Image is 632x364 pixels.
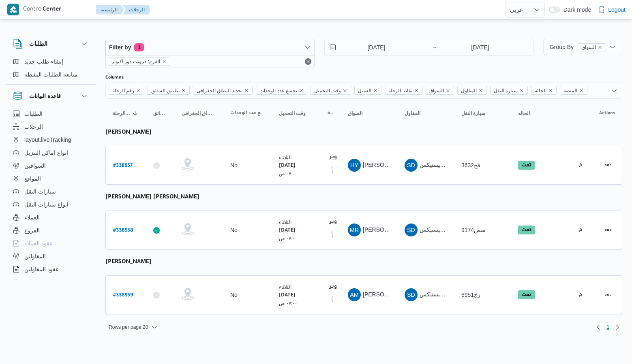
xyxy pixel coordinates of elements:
[407,224,415,236] span: SD
[602,159,615,172] button: Actions
[420,162,555,168] span: شركة ديتاك لادارة المشروعات و الخدمات بى لوجيستيكس
[113,160,133,171] a: #338957
[24,264,59,274] span: عقود المقاولين
[363,226,458,233] span: [PERSON_NAME] [PERSON_NAME]
[108,57,170,66] span: الفرع: فرونت دور اكتوبر
[24,57,63,66] span: إنشاء طلب جديد
[230,162,238,169] div: No
[24,226,40,235] span: الفروع
[181,88,186,93] button: Remove تطبيق السائق from selection in this group
[43,6,62,13] b: Center
[276,107,316,120] button: وقت التحميل
[178,107,219,120] button: تحديد النطاق الجغرافى
[414,88,419,93] button: Remove نقاط الرحلة from selection in this group
[522,228,531,233] b: تمت
[440,39,521,55] input: Press the down key to open a popover containing a calendar.
[122,5,150,15] button: الرحلات
[162,59,167,64] button: remove selected entity
[230,291,238,298] div: No
[457,86,487,95] span: المقاول
[354,86,381,95] span: العميل
[24,251,46,261] span: المقاولين
[432,45,437,50] div: →
[10,55,92,68] button: إنشاء طلب جديد
[563,86,577,95] span: المنصه
[109,107,142,120] button: رقم الرحلةSorted in descending order
[111,58,160,65] span: الفرع: فرونت دور اكتوبر
[279,236,298,241] small: ٠٧:٠٠ ص
[303,57,313,66] button: Remove
[348,110,362,117] span: السواق
[350,224,359,236] span: MR
[10,146,92,159] button: انواع اماكن التنزيل
[7,4,19,15] img: X8yXhbKr1z7QwAAAABJRU5ErkJggg==
[279,300,298,306] small: ٠٧:٠٠ ص
[518,110,530,117] span: الحاله
[113,110,131,117] span: رقم الرحلة; Sorted in descending order
[401,107,450,120] button: المقاول
[10,211,92,224] button: العملاء
[10,250,92,263] button: المقاولين
[134,43,144,51] span: 1 active filters
[153,110,167,117] span: تطبيق السائق
[279,219,291,225] small: الثلاثاء
[24,148,68,158] span: انواع اماكن التنزيل
[96,5,124,15] button: الرئيسيه
[522,293,531,298] b: تمت
[197,86,243,95] span: تحديد النطاق الجغرافى
[182,110,216,117] span: تحديد النطاق الجغرافى
[603,322,613,332] button: Page 1 of 1
[13,91,89,101] button: قاعدة البيانات
[602,288,615,301] button: Actions
[518,161,535,170] span: تمت
[113,163,133,169] b: # 338957
[429,86,444,95] span: السواق
[299,88,304,93] button: Remove تجميع عدد الوحدات from selection in this group
[244,88,249,93] button: Remove تحديد النطاق الجغرافى from selection in this group
[193,86,253,95] span: تحديد النطاق الجغرافى
[576,107,578,120] button: المنصه
[279,155,291,160] small: الثلاثاء
[358,86,371,95] span: العميل
[10,120,92,133] button: الرحلات
[279,171,298,176] small: ٠٧:٠٠ ص
[405,224,418,236] div: Shrkah Ditak Ladarah Alamshuroaat W Alkhdmat Ba Lwjistiks
[531,86,557,95] span: الحاله
[426,86,454,95] span: السواق
[24,109,43,119] span: الطلبات
[24,187,56,196] span: سيارات النقل
[279,293,296,298] b: [DATE]
[24,70,77,79] span: متابعة الطلبات النشطة
[24,213,40,222] span: العملاء
[461,162,480,168] span: قج3632
[405,110,420,117] span: المقاول
[518,226,535,234] span: تمت
[151,86,179,95] span: تطبيق السائق
[105,259,152,266] b: [PERSON_NAME]
[581,44,596,51] span: السواق
[24,277,58,287] span: اجهزة التليفون
[24,200,69,209] span: انواع سيارات النقل
[494,86,518,95] span: سيارة النقل
[606,322,609,332] span: 1
[279,284,291,289] small: الثلاثاء
[350,159,358,172] span: HY
[256,86,307,95] span: تجميع عدد الوحدات
[13,39,89,49] button: الطلبات
[279,163,296,169] b: [DATE]
[113,225,133,236] a: #338958
[490,86,528,95] span: سيارة النقل
[105,75,124,81] label: Columns
[109,86,144,95] span: رقم الرحلة
[330,219,370,225] b: فرونت دور اكتوبر
[325,39,417,55] input: Press the down key to open a popover containing a calendar.
[113,289,133,300] a: #338959
[578,43,606,51] span: السواق
[109,322,148,332] span: Rows per page : 20
[461,292,480,298] span: رج6951
[330,284,370,290] b: فرونت دور اكتوبر
[420,226,555,233] span: شركة ديتاك لادارة المشروعات و الخدمات بى لوجيستيكس
[535,86,546,95] span: الحاله
[478,88,483,93] button: Remove المقاول from selection in this group
[132,110,139,117] svg: Sorted in descending order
